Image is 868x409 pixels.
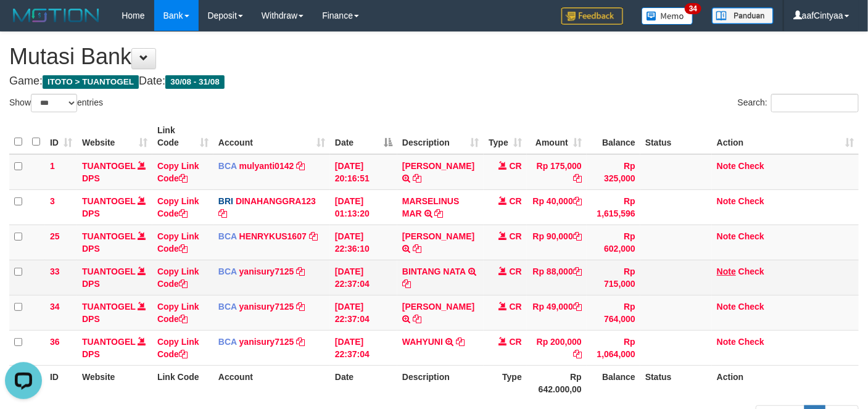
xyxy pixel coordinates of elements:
[45,365,77,400] th: ID
[77,119,152,154] th: Website: activate to sort column ascending
[296,302,305,312] a: Copy yanisury7125 to clipboard
[309,231,318,241] a: Copy HENRYKUS1607 to clipboard
[165,75,225,89] span: 30/08 - 31/08
[402,302,474,312] a: [PERSON_NAME]
[527,260,587,295] td: Rp 88,000
[484,365,527,400] th: Type
[239,266,294,276] a: yanisury7125
[527,119,587,154] th: Amount: activate to sort column ascending
[587,154,640,190] td: Rp 325,000
[435,209,444,218] a: Copy MARSELINUS MAR to clipboard
[573,173,582,183] a: Copy Rp 175,000 to clipboard
[587,295,640,330] td: Rp 764,000
[527,154,587,190] td: Rp 175,000
[397,119,484,154] th: Description: activate to sort column ascending
[50,231,60,241] span: 25
[9,94,103,112] label: Show entries
[712,365,859,400] th: Action
[527,225,587,260] td: Rp 90,000
[712,119,859,154] th: Action: activate to sort column ascending
[712,7,774,24] img: panduan.png
[573,349,582,359] a: Copy Rp 200,000 to clipboard
[218,209,227,218] a: Copy DINAHANGGRA123 to clipboard
[157,302,199,324] a: Copy Link Code
[587,225,640,260] td: Rp 602,000
[157,161,199,183] a: Copy Link Code
[587,365,640,400] th: Balance
[77,295,152,330] td: DPS
[218,337,237,347] span: BCA
[296,266,305,276] a: Copy yanisury7125 to clipboard
[330,330,397,365] td: [DATE] 22:37:04
[152,365,213,400] th: Link Code
[50,196,55,206] span: 3
[413,244,421,254] a: Copy WULAN MAULAN to clipboard
[330,119,397,154] th: Date: activate to sort column descending
[82,266,136,276] a: TUANTOGEL
[527,365,587,400] th: Rp 642.000,00
[218,231,237,241] span: BCA
[9,75,859,88] h4: Game: Date:
[397,365,484,400] th: Description
[587,119,640,154] th: Balance
[9,6,103,25] img: MOTION_logo.png
[77,189,152,225] td: DPS
[717,266,736,276] a: Note
[510,266,522,276] span: CR
[510,196,522,206] span: CR
[213,119,330,154] th: Account: activate to sort column ascending
[77,154,152,190] td: DPS
[573,302,582,312] a: Copy Rp 49,000 to clipboard
[5,5,42,42] button: Open LiveChat chat widget
[738,94,859,112] label: Search:
[561,7,623,25] img: Feedback.jpg
[402,231,474,241] a: [PERSON_NAME]
[413,173,421,183] a: Copy JAJA JAHURI to clipboard
[43,75,139,89] span: ITOTO > TUANTOGEL
[239,302,294,312] a: yanisury7125
[717,231,736,241] a: Note
[236,196,316,206] a: DINAHANGGRA123
[82,196,136,206] a: TUANTOGEL
[402,161,474,171] a: [PERSON_NAME]
[738,337,764,347] a: Check
[573,231,582,241] a: Copy Rp 90,000 to clipboard
[738,231,764,241] a: Check
[296,337,305,347] a: Copy yanisury7125 to clipboard
[50,337,60,347] span: 36
[82,231,136,241] a: TUANTOGEL
[218,196,233,206] span: BRI
[77,330,152,365] td: DPS
[330,295,397,330] td: [DATE] 22:37:04
[402,279,411,289] a: Copy BINTANG NATA to clipboard
[330,260,397,295] td: [DATE] 22:37:04
[218,302,237,312] span: BCA
[157,337,199,359] a: Copy Link Code
[738,266,764,276] a: Check
[527,330,587,365] td: Rp 200,000
[218,266,237,276] span: BCA
[77,225,152,260] td: DPS
[717,302,736,312] a: Note
[717,337,736,347] a: Note
[50,266,60,276] span: 33
[9,44,859,69] h1: Mutasi Bank
[771,94,859,112] input: Search:
[45,119,77,154] th: ID: activate to sort column ascending
[82,161,136,171] a: TUANTOGEL
[640,365,712,400] th: Status
[510,231,522,241] span: CR
[330,154,397,190] td: [DATE] 20:16:51
[510,161,522,171] span: CR
[738,196,764,206] a: Check
[82,302,136,312] a: TUANTOGEL
[31,94,77,112] select: Showentries
[587,330,640,365] td: Rp 1,064,000
[717,196,736,206] a: Note
[510,337,522,347] span: CR
[239,231,307,241] a: HENRYKUS1607
[402,196,460,218] a: MARSELINUS MAR
[157,196,199,218] a: Copy Link Code
[402,337,443,347] a: WAHYUNI
[50,161,55,171] span: 1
